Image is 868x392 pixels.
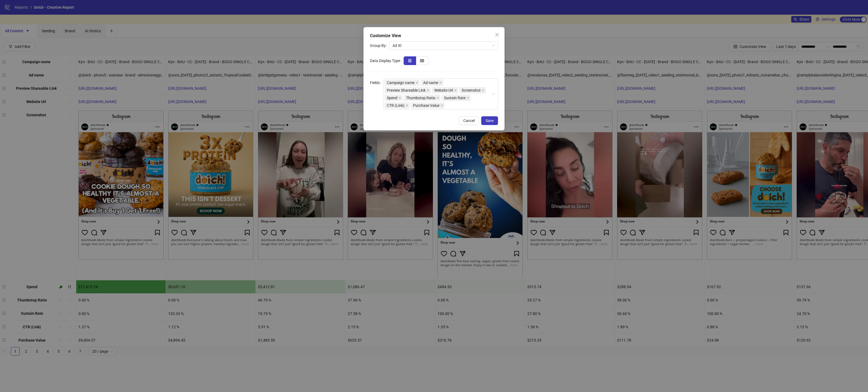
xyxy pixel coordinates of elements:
span: Save [486,118,494,123]
span: close [436,97,439,99]
span: close [454,89,457,92]
span: Thumbstop Ratio [404,95,441,101]
label: Fields [370,78,383,87]
span: Sustain Rate [444,95,465,101]
span: close [398,97,401,99]
span: Website Url [434,87,453,93]
span: Website Url [432,87,458,94]
span: close [427,89,429,92]
button: Cancel [459,116,479,125]
button: Save [481,116,498,125]
button: Close [493,30,501,39]
span: Purchase Value [411,102,445,109]
span: insert-row-left [408,59,412,63]
span: Cancel [463,118,475,123]
span: close [439,81,442,84]
span: Campaign name [384,79,420,86]
span: close [482,89,484,92]
span: CTR (Link) [384,102,410,109]
span: Spend [384,95,403,101]
span: Sustain Rate [442,95,471,101]
span: Ad name [423,80,438,86]
span: Screenshot [459,87,486,94]
span: Ad ID [392,41,495,50]
span: close [467,97,469,99]
span: close [495,33,499,37]
span: Preview Shareable Link [387,87,426,93]
label: Group By [370,41,389,50]
span: Screenshot [462,87,481,93]
span: Ad name [421,79,443,86]
span: Spend [387,95,397,101]
div: Customize View [370,33,498,39]
span: Thumbstop Ratio [406,95,435,101]
span: close [406,104,408,107]
span: close [416,81,418,84]
span: close [441,104,443,107]
label: Data Display Type [370,56,404,65]
span: Preview Shareable Link [384,87,431,94]
span: table [420,59,424,63]
span: Campaign name [387,80,414,86]
span: Purchase Value [413,102,439,108]
span: CTR (Link) [387,102,404,108]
